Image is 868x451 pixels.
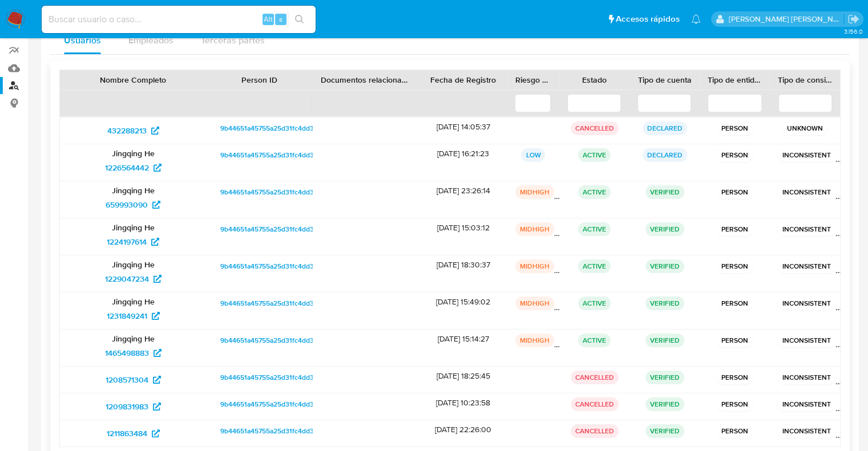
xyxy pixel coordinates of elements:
[264,14,273,25] span: Alt
[691,14,701,24] a: Notificaciones
[843,27,862,36] span: 3.156.0
[616,13,680,25] span: Accesos rápidos
[279,14,282,25] span: s
[847,13,859,25] a: Salir
[288,11,311,27] button: search-icon
[729,14,844,25] p: ext_noevirar@mercadolibre.com
[42,12,316,27] input: Buscar usuario o caso...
